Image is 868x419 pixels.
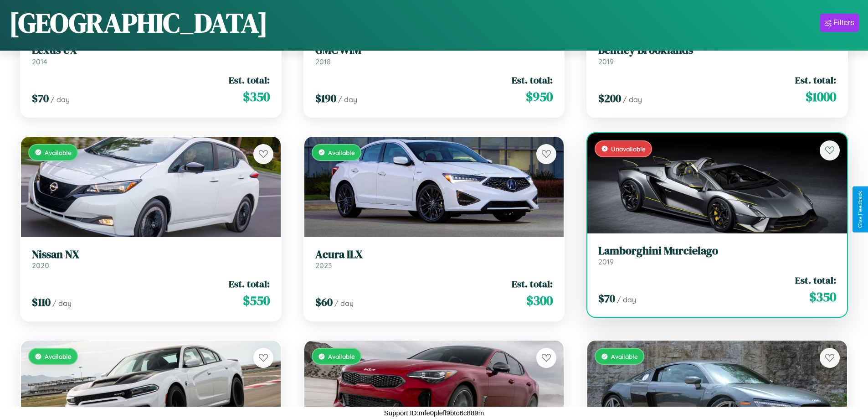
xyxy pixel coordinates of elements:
span: / day [52,299,72,308]
span: / day [338,95,357,104]
span: / day [334,299,354,308]
span: Est. total: [512,73,553,87]
a: Lexus UX2014 [32,44,270,66]
span: Available [45,352,72,360]
span: $ 110 [32,295,51,310]
span: Available [328,149,355,156]
span: Available [611,352,638,360]
span: $ 350 [809,288,836,306]
button: Filters [820,14,859,32]
span: $ 950 [526,88,553,106]
span: / day [623,95,642,104]
span: / day [51,95,70,104]
span: 2023 [315,261,332,270]
span: $ 550 [243,291,270,310]
div: Filters [833,18,854,27]
span: $ 190 [315,91,336,106]
span: 2014 [32,57,47,66]
span: Est. total: [795,274,836,287]
span: Est. total: [229,73,270,87]
h3: Lexus UX [32,44,270,57]
h3: Acura ILX [315,248,553,261]
p: Support ID: mfe0plefl9bto6c889m [384,407,484,419]
span: 2019 [598,257,614,266]
div: Give Feedback [857,191,863,228]
span: Available [328,352,355,360]
span: $ 200 [598,91,621,106]
span: / day [617,295,636,304]
a: Lamborghini Murcielago2019 [598,244,836,267]
span: $ 70 [598,291,615,306]
span: Unavailable [611,145,646,153]
span: 2020 [32,261,49,270]
a: GMC WIM2018 [315,44,553,66]
a: Acura ILX2023 [315,248,553,270]
span: $ 300 [526,291,553,310]
a: Bentley Brooklands2019 [598,44,836,66]
span: Est. total: [512,277,553,290]
span: $ 1000 [806,88,836,106]
span: Est. total: [229,277,270,290]
h3: GMC WIM [315,44,553,57]
h1: [GEOGRAPHIC_DATA] [9,4,268,41]
span: 2018 [315,57,331,66]
h3: Bentley Brooklands [598,44,836,57]
span: $ 60 [315,295,333,310]
span: $ 350 [243,88,270,106]
h3: Lamborghini Murcielago [598,244,836,258]
span: 2019 [598,57,614,66]
span: Available [45,149,72,156]
a: Nissan NX2020 [32,248,270,270]
h3: Nissan NX [32,248,270,261]
span: $ 70 [32,91,49,106]
span: Est. total: [795,73,836,87]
